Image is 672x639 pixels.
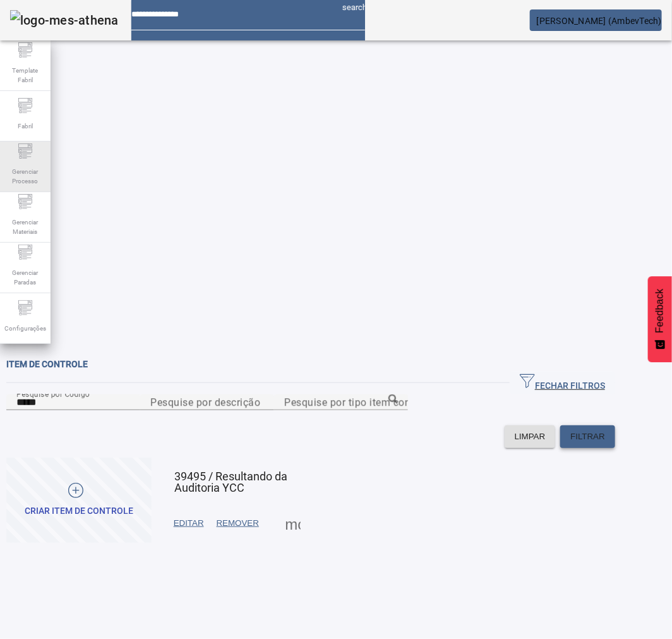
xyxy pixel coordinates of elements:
input: Number [284,395,398,410]
button: REMOVER [210,512,265,535]
span: Gerenciar Materiais [6,214,44,240]
span: Gerenciar Paradas [6,264,44,291]
span: Item de controle [6,359,88,369]
span: REMOVER [217,517,259,530]
mat-label: Pesquise por Código [16,389,90,398]
span: LIMPAR [515,430,546,443]
mat-label: Pesquise por tipo item controle [284,396,432,408]
button: FECHAR FILTROS [510,372,615,394]
span: [PERSON_NAME] (AmbevTech) [537,16,662,26]
span: Feedback [654,289,666,333]
span: EDITAR [174,517,204,530]
span: Template Fabril [6,62,44,88]
button: Feedback - Mostrar pesquisa [648,276,672,362]
span: Gerenciar Processo [6,163,44,190]
button: LIMPAR [505,425,556,448]
span: FILTRAR [570,430,605,443]
mat-label: Pesquise por descrição [150,396,260,408]
span: Configurações [1,320,50,337]
span: Fabril [14,118,37,135]
button: FILTRAR [560,425,615,448]
button: Criar item de controle [6,458,152,543]
span: 39495 / Resultando da Auditoria YCC [174,470,287,494]
img: logo-mes-athena [10,10,119,30]
div: Criar item de controle [25,505,133,518]
span: FECHAR FILTROS [520,374,605,393]
button: Mais [282,512,304,535]
button: EDITAR [167,512,210,535]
